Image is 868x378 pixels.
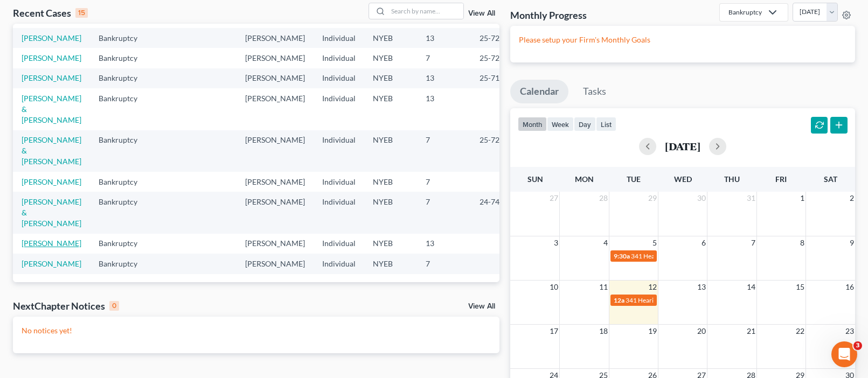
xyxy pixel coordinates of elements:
span: 2 [849,192,855,205]
td: Bankruptcy [90,28,157,48]
span: Fri [775,174,787,184]
td: 13 [417,234,471,254]
span: 341 Hearing for [PERSON_NAME] [626,296,722,304]
td: NYEB [364,68,417,88]
a: [PERSON_NAME] [22,73,81,82]
span: 27 [548,192,559,205]
div: 0 [109,301,119,311]
td: Individual [314,254,364,274]
td: 7 [417,254,471,274]
td: Individual [314,48,364,68]
button: list [596,117,616,131]
td: NYEB [364,172,417,192]
span: 22 [795,325,805,338]
span: 17 [548,325,559,338]
td: [PERSON_NAME] [237,28,314,48]
span: 21 [746,325,756,338]
a: [PERSON_NAME] [22,259,81,268]
td: Bankruptcy [90,234,157,254]
span: 30 [696,192,707,205]
a: [PERSON_NAME] & [PERSON_NAME] [22,94,81,124]
a: [PERSON_NAME] & [PERSON_NAME] [22,135,81,166]
div: 15 [75,8,88,18]
td: 13 [417,28,471,48]
td: 24-74663 [471,192,523,233]
iframe: Intercom live chat [831,341,857,367]
span: 1 [799,192,805,205]
h2: [DATE] [665,141,700,152]
td: [PERSON_NAME] [237,172,314,192]
span: Wed [674,174,692,184]
button: week [547,117,574,131]
a: View All [468,303,495,310]
span: 12a [614,296,624,304]
span: 9:30a [614,252,630,260]
td: 25-72857 [471,130,523,172]
td: NYEB [364,130,417,172]
td: 25-72640 [471,48,523,68]
td: Individual [314,234,364,254]
span: Thu [724,174,740,184]
td: Individual [314,130,364,172]
td: NYEB [364,88,417,130]
td: Bankruptcy [90,172,157,192]
a: [PERSON_NAME] & [PERSON_NAME] [22,197,81,228]
span: 29 [647,192,658,205]
button: day [574,117,596,131]
td: Bankruptcy [90,68,157,88]
td: [PERSON_NAME] [237,130,314,172]
td: NYEB [364,48,417,68]
a: [PERSON_NAME] [22,239,81,248]
span: 6 [700,236,707,249]
span: 15 [795,281,805,293]
h3: Monthly Progress [510,9,587,22]
td: 13 [417,88,471,130]
td: Individual [314,88,364,130]
span: 8 [799,236,805,249]
a: [PERSON_NAME] [22,33,81,43]
span: 18 [598,325,609,338]
td: Individual [314,172,364,192]
a: View All [468,10,495,17]
span: 7 [750,236,756,249]
td: [PERSON_NAME] [237,68,314,88]
span: 20 [696,325,707,338]
div: Bankruptcy [728,8,762,17]
td: NYEB [364,192,417,233]
span: Sat [824,174,837,184]
td: 7 [417,130,471,172]
td: Bankruptcy [90,48,157,68]
div: Recent Cases [13,6,88,19]
td: Individual [314,192,364,233]
span: 341 Hearing for [PERSON_NAME] [631,252,727,260]
button: month [518,117,547,131]
a: Tasks [573,80,616,103]
td: 13 [417,68,471,88]
td: 25-72452 [471,28,523,48]
td: 7 [417,192,471,233]
span: 3 [553,236,559,249]
span: Tue [627,174,641,184]
span: Mon [575,174,594,184]
span: 14 [746,281,756,293]
td: 7 [417,48,471,68]
td: NYEB [364,254,417,274]
a: [PERSON_NAME] [22,177,81,186]
td: Bankruptcy [90,88,157,130]
span: 28 [598,192,609,205]
td: Individual [314,28,364,48]
td: NYEB [364,28,417,48]
td: [PERSON_NAME] [237,192,314,233]
span: 13 [696,281,707,293]
td: 25-71755 [471,68,523,88]
input: Search by name... [388,3,463,19]
a: Calendar [510,80,568,103]
td: [PERSON_NAME] [237,48,314,68]
td: [PERSON_NAME] [237,254,314,274]
td: 7 [417,172,471,192]
span: 23 [844,325,855,338]
td: NYEB [364,234,417,254]
td: Bankruptcy [90,130,157,172]
a: [PERSON_NAME] [22,53,81,62]
span: Sun [527,174,543,184]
